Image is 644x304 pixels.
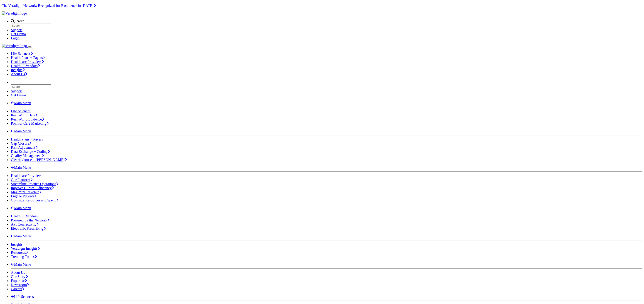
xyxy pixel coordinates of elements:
a: Main Menu [11,166,31,169]
a: Quality Management [11,154,44,158]
a: Improve Clinical Efficiency [11,186,54,190]
a: Clearinghouse + [PERSON_NAME] [11,158,67,162]
a: Resources [11,251,28,254]
button: Toggle Navigation Menu [28,46,32,48]
a: Healthcare Providers [11,60,44,64]
a: Our Platform [11,178,32,182]
a: Main Menu [11,129,31,133]
a: The Veradigm Network: Recognized for Excellence in [DATE]Learn More [2,4,96,8]
a: Main Menu [11,206,31,210]
a: Point of Care Marketing [11,121,49,125]
a: About Us [11,271,25,274]
a: Get Demo [11,93,26,97]
a: Login [11,36,20,40]
a: Real World Evidence [11,117,44,121]
a: Main Menu [11,101,31,105]
img: Veradigm logo [2,44,27,48]
a: Our Story [11,275,28,279]
a: Trending Topics [11,255,37,259]
a: Veradigm logo [2,44,28,48]
a: Life Sciences [11,109,31,113]
a: Engage Patients [11,194,37,198]
a: Main Menu [11,262,31,266]
input: Search [11,84,51,89]
a: Veradigm Insights [11,246,40,250]
a: Support [11,89,22,93]
a: Powered by the Network [11,218,49,222]
a: Support [11,28,22,32]
a: Search [11,19,25,23]
a: Health Plans + Payers [11,137,43,141]
a: About Us [11,72,27,76]
a: Newsroom [11,283,29,287]
a: Expertise [11,279,27,283]
a: Electronic Prescribing [11,226,46,230]
img: Veradigm logo [2,11,27,15]
section: Covid alert [2,4,642,8]
a: Life Sciences [11,295,34,299]
a: Healthcare Providers [11,174,42,178]
a: Careers [11,287,24,291]
a: Get Demo [11,32,26,36]
a: Streamline Practice Operations [11,182,58,186]
a: Insights [11,68,25,72]
a: Gap Closure [11,141,31,145]
a: Health IT Vendors [11,214,38,218]
a: Insights [11,242,22,246]
a: Main Menu [11,234,31,238]
a: Life Sciences [11,52,33,55]
a: Data Exchange + Coding [11,150,50,153]
a: Health Plans + Payers [11,56,45,60]
span: Learn More [93,4,96,8]
a: Maximize Revenue [11,190,42,194]
a: Health IT Vendors [11,64,40,68]
input: Search [11,23,51,28]
a: Risk Adjustment [11,146,37,149]
a: Real World Data [11,113,37,117]
a: Optimize Resources and Spend [11,198,59,202]
a: API Connectivity [11,222,39,226]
